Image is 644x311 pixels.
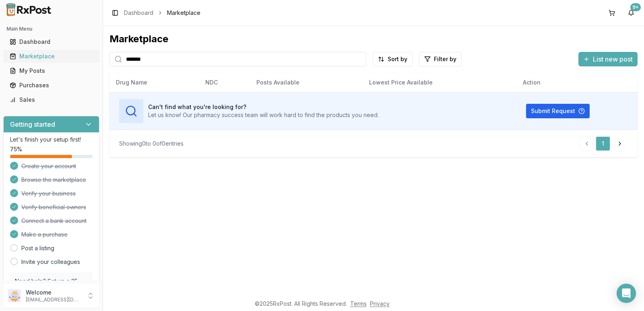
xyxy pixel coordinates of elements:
[612,136,628,151] a: Go to next page
[3,50,99,63] button: Marketplace
[124,9,153,17] a: Dashboard
[109,73,199,92] th: Drug Name
[373,52,413,66] button: Sort by
[21,217,87,225] span: Connect a bank account
[10,145,22,153] span: 75 %
[6,26,96,32] h2: Main Menu
[596,136,610,151] a: 1
[625,6,638,19] button: 9+
[21,231,68,239] span: Make a purchase
[10,52,93,60] div: Marketplace
[109,33,638,45] div: Marketplace
[26,297,82,303] p: [EMAIL_ADDRESS][DOMAIN_NAME]
[167,9,200,17] span: Marketplace
[3,93,99,106] button: Sales
[617,284,636,303] div: Open Intercom Messenger
[6,64,96,78] a: My Posts
[578,56,638,64] a: List new post
[3,35,99,48] button: Dashboard
[21,244,54,252] a: Post a listing
[630,3,641,11] div: 9+
[434,55,456,63] span: Filter by
[578,52,638,66] button: List new post
[21,162,76,170] span: Create your account
[21,176,86,184] span: Browse the marketplace
[119,140,184,148] div: Showing 0 to 0 of 0 entries
[6,35,96,49] a: Dashboard
[363,73,517,92] th: Lowest Price Available
[516,73,638,92] th: Action
[6,78,96,93] a: Purchases
[593,54,633,64] span: List new post
[10,38,93,46] div: Dashboard
[350,300,367,307] a: Terms
[15,277,88,301] p: Need help? Set up a 25 minute call with our team to set up.
[3,64,99,77] button: My Posts
[199,73,250,92] th: NDC
[3,79,99,92] button: Purchases
[3,3,55,16] img: RxPost Logo
[26,288,82,297] p: Welcome
[419,52,462,66] button: Filter by
[10,67,93,75] div: My Posts
[580,136,628,151] nav: pagination
[10,96,93,104] div: Sales
[21,189,76,198] span: Verify your business
[250,73,363,92] th: Posts Available
[10,119,55,129] h3: Getting started
[370,300,390,307] a: Privacy
[10,136,93,144] p: Let's finish your setup first!
[21,258,80,266] a: Invite your colleagues
[10,81,93,89] div: Purchases
[6,93,96,107] a: Sales
[148,111,379,119] p: Let us know! Our pharmacy success team will work hard to find the products you need.
[148,103,379,111] h3: Can't find what you're looking for?
[6,49,96,64] a: Marketplace
[8,289,21,302] img: User avatar
[124,9,200,17] nav: breadcrumb
[21,203,86,211] span: Verify beneficial owners
[388,55,407,63] span: Sort by
[526,104,590,118] button: Submit Request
